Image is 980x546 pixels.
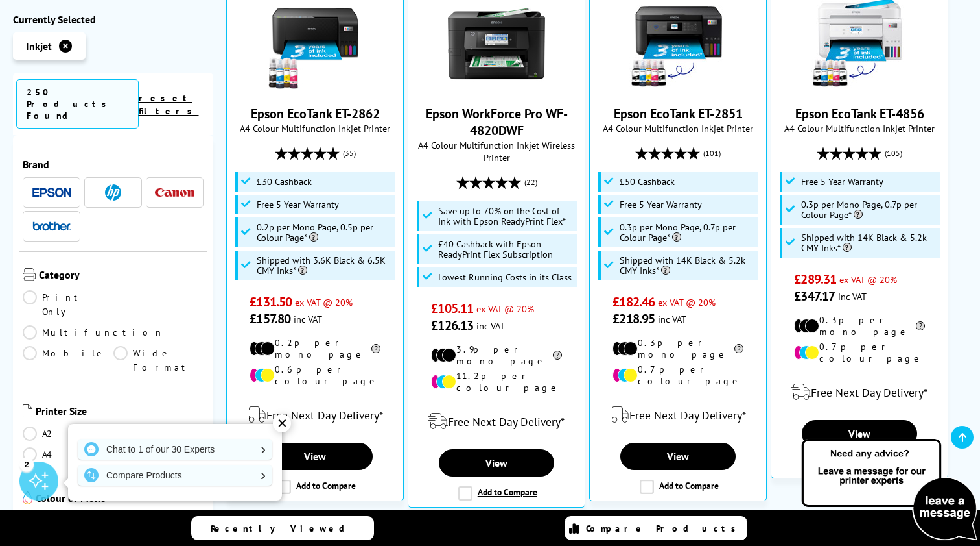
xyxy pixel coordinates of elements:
span: Compare Products [586,523,743,534]
span: Free 5 Year Warranty [801,177,883,187]
span: (101) [703,141,721,166]
a: View [257,443,373,470]
a: reset filters [139,92,199,117]
a: Brother [32,218,71,234]
div: ✕ [273,414,291,432]
span: (105) [885,141,902,166]
a: Chat to 1 of our 30 Experts [78,439,272,460]
li: 0.7p per colour page [794,341,925,364]
span: £131.50 [250,293,292,310]
a: View [620,443,736,470]
span: ex VAT @ 20% [295,296,353,308]
span: Save up to 70% on the Cost of Ink with Epson ReadyPrint Flex* [438,206,574,227]
span: A4 Colour Multifunction Inkjet Printer [233,122,397,134]
span: £126.13 [431,317,473,334]
label: Add to Compare [277,480,356,494]
span: Shipped with 14K Black & 5.2k CMY Inks* [801,232,937,253]
a: Epson EcoTank ET-2851 [629,82,727,95]
a: View [439,449,554,477]
span: 0.2p per Mono Page, 0.5p per Colour Page* [257,222,392,243]
a: Multifunction [23,325,164,340]
span: inc VAT [658,313,686,325]
span: £157.80 [250,310,290,327]
li: 0.3p per mono page [794,314,925,338]
a: Epson WorkForce Pro WF-4820DWF [448,82,545,95]
span: (35) [343,141,356,166]
span: ex VAT @ 20% [658,296,716,308]
a: View [802,420,917,447]
a: Mobile [23,346,113,375]
span: ex VAT @ 20% [839,273,897,286]
span: (22) [524,170,537,195]
label: Add to Compare [458,486,537,501]
span: £289.31 [794,271,836,288]
span: Lowest Running Costs in its Class [438,272,572,282]
span: Shipped with 3.6K Black & 6.5K CMY Inks* [257,255,392,276]
span: A4 Colour Multifunction Inkjet Printer [778,122,941,134]
span: £30 Cashback [257,177,312,187]
a: Epson WorkForce Pro WF-4820DWF [426,105,568,139]
a: Epson [32,184,71,201]
span: Free 5 Year Warranty [620,199,702,210]
a: Epson EcoTank ET-4856 [795,105,924,122]
span: £347.17 [794,288,835,304]
span: Category [39,268,204,284]
span: Shipped with 14K Black & 5.2k CMY Inks* [620,255,755,276]
span: A4 Colour Multifunction Inkjet Wireless Printer [415,139,578,164]
span: £50 Cashback [620,177,675,187]
div: modal_delivery [233,397,397,433]
div: Currently Selected [13,13,213,26]
img: Epson [32,188,71,197]
span: ex VAT @ 20% [476,303,534,315]
a: Canon [155,184,194,201]
img: HP [105,184,121,201]
span: inc VAT [476,319,505,332]
a: Epson EcoTank ET-2862 [266,82,364,95]
label: Add to Compare [640,480,719,494]
span: £40 Cashback with Epson ReadyPrint Flex Subscription [438,239,574,260]
a: Compare Products [78,465,272,486]
img: Category [23,268,36,281]
span: 0.3p per Mono Page, 0.7p per Colour Page* [620,222,755,243]
li: 0.7p per colour page [612,364,743,387]
span: 250 Products Found [16,79,139,129]
a: Epson EcoTank ET-2862 [251,105,380,122]
span: Printer Size [36,404,204,420]
a: Compare Products [565,516,747,540]
a: Print Only [23,290,113,319]
span: Brand [23,158,204,171]
img: Canon [155,188,194,197]
span: 0.3p per Mono Page, 0.7p per Colour Page* [801,199,937,220]
span: inc VAT [294,313,322,325]
li: 11.2p per colour page [431,370,562,393]
li: 0.3p per mono page [612,337,743,360]
div: modal_delivery [596,397,760,433]
div: modal_delivery [415,403,578,440]
li: 0.2p per mono page [250,337,380,360]
a: A4 [23,447,113,462]
li: 0.6p per colour page [250,364,380,387]
div: modal_delivery [778,374,941,410]
span: Recently Viewed [211,523,358,534]
a: Recently Viewed [191,516,374,540]
span: Inkjet [26,40,52,53]
li: 3.9p per mono page [431,343,562,367]
a: Wide Format [113,346,204,375]
span: Free 5 Year Warranty [257,199,339,210]
a: Epson EcoTank ET-4856 [811,82,908,95]
a: HP [94,184,133,201]
img: Printer Size [23,404,32,417]
span: A4 Colour Multifunction Inkjet Printer [596,122,760,134]
span: inc VAT [838,290,867,303]
div: 2 [19,457,34,471]
img: Brother [32,221,71,230]
a: Epson EcoTank ET-2851 [614,105,743,122]
img: Open Live Chat window [799,437,980,543]
span: £105.11 [431,300,473,317]
span: £182.46 [612,293,655,310]
a: A2 [23,427,113,441]
span: £218.95 [612,310,655,327]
